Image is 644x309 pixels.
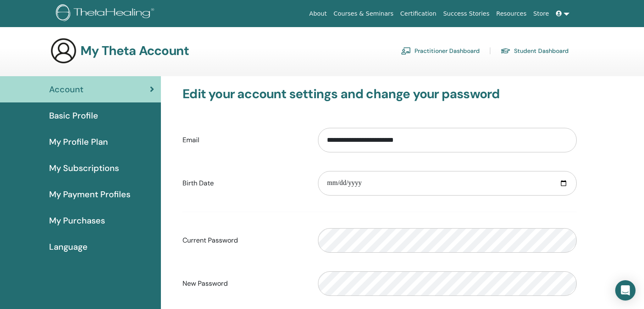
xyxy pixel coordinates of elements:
span: Account [49,83,83,96]
label: Email [176,132,312,148]
img: chalkboard-teacher.svg [401,47,411,55]
img: logo.png [56,4,157,23]
a: Resources [493,6,530,22]
div: Open Intercom Messenger [615,280,636,301]
label: Current Password [176,232,312,248]
span: My Subscriptions [49,162,119,174]
a: Store [530,6,553,22]
a: Certification [397,6,439,22]
a: Practitioner Dashboard [401,44,480,58]
img: graduation-cap.svg [500,47,511,55]
h3: My Theta Account [80,43,189,58]
span: My Profile Plan [49,135,108,148]
img: generic-user-icon.jpg [50,37,77,64]
h3: Edit your account settings and change your password [182,86,577,102]
label: New Password [176,276,312,292]
a: Success Stories [440,6,493,22]
a: About [306,6,330,22]
a: Student Dashboard [500,44,569,58]
label: Birth Date [176,175,312,191]
span: Language [49,240,88,253]
span: Basic Profile [49,109,98,122]
span: My Purchases [49,214,105,227]
span: My Payment Profiles [49,188,130,201]
a: Courses & Seminars [330,6,397,22]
